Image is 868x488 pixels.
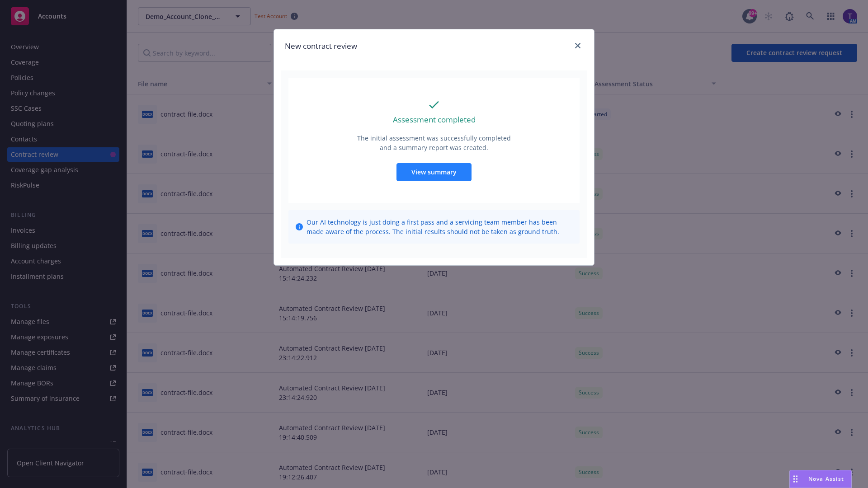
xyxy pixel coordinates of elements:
p: Assessment completed [393,114,476,126]
div: Drag to move [790,470,801,488]
span: View summary [411,168,457,176]
h1: New contract review [285,40,357,52]
button: Nova Assist [789,470,852,488]
a: close [572,40,583,51]
p: The initial assessment was successfully completed and a summary report was created. [356,133,512,152]
button: View summary [396,163,472,181]
span: Our AI technology is just doing a first pass and a servicing team member has been made aware of t... [307,217,572,236]
span: Nova Assist [808,475,844,483]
